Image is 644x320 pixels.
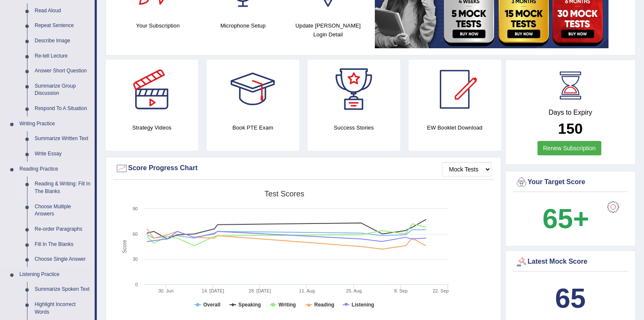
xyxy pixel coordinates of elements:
tspan: Writing [278,302,296,308]
tspan: 28. [DATE] [248,288,271,293]
a: Fill In The Blanks [31,237,95,252]
div: Score Progress Chart [115,162,491,175]
a: Highlight Incorrect Words [31,297,95,320]
a: Re-order Paragraphs [31,222,95,237]
h4: Update [PERSON_NAME] Login Detail [290,21,366,39]
tspan: 11. Aug [299,288,315,293]
tspan: Reading [314,302,334,308]
tspan: Speaking [238,302,261,308]
h4: EW Booklet Download [409,123,501,132]
text: 0 [135,282,138,287]
a: Respond To A Situation [31,101,95,116]
tspan: 25. Aug [346,288,362,293]
a: Summarize Written Text [31,131,95,146]
a: Listening Practice [16,267,95,282]
a: Read Aloud [31,3,95,19]
a: Reading Practice [16,162,95,177]
b: 150 [558,120,583,137]
a: Repeat Sentence [31,18,95,33]
a: Summarize Spoken Text [31,282,95,297]
tspan: Test scores [265,190,304,198]
a: Choose Single Answer [31,252,95,267]
tspan: Listening [352,302,374,308]
a: Describe Image [31,33,95,49]
text: 90 [133,206,138,211]
a: Summarize Group Discussion [31,79,95,101]
tspan: 8. Sep [394,288,408,293]
h4: Book PTE Exam [207,123,299,132]
h4: Days to Expiry [515,109,626,116]
text: 30 [133,257,138,262]
a: Reading & Writing: Fill In The Blanks [31,177,95,199]
tspan: 30. Jun [158,288,174,293]
a: Re-tell Lecture [31,49,95,64]
b: 65 [555,283,586,314]
tspan: 14. [DATE] [202,288,224,293]
div: Latest Mock Score [515,256,626,268]
a: Renew Subscription [538,141,601,155]
tspan: Score [122,240,128,254]
tspan: Overall [203,302,221,308]
h4: Your Subscription [120,21,196,30]
text: 60 [133,232,138,237]
div: Your Target Score [515,176,626,189]
h4: Strategy Videos [106,123,198,132]
a: Choose Multiple Answers [31,199,95,222]
a: Write Essay [31,146,95,162]
a: Answer Short Question [31,63,95,79]
h4: Microphone Setup [205,21,281,30]
b: 65+ [543,203,589,234]
h4: Success Stories [308,123,400,132]
tspan: 22. Sep [433,288,449,293]
a: Writing Practice [16,116,95,132]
